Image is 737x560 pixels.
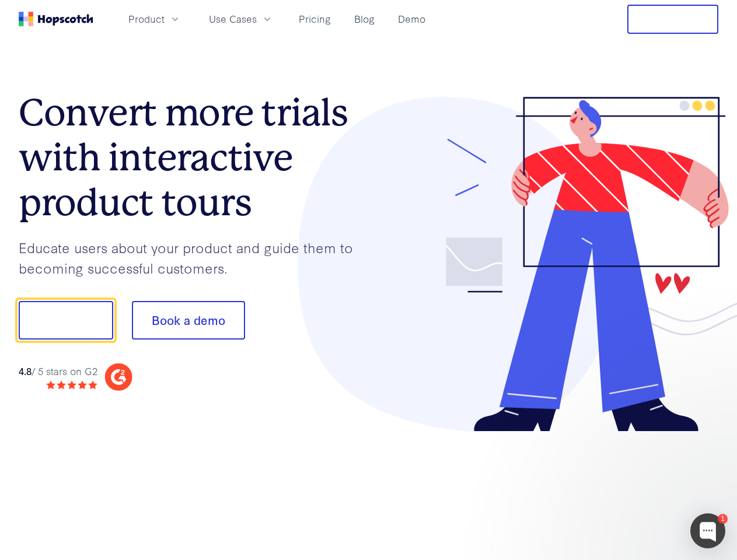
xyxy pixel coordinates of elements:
a: Pricing [294,9,336,29]
h1: Convert more trials with interactive product tours [19,90,369,225]
span: Use Cases [209,12,257,26]
a: Blog [350,9,379,29]
strong: 4.8 [19,364,32,377]
p: Educate users about your product and guide them to becoming successful customers. [19,237,369,278]
button: Free Trial [627,5,718,34]
div: 1 [718,514,728,524]
button: Product [121,9,188,29]
button: Book a demo [132,301,245,339]
span: Product [128,12,165,26]
a: Demo [393,9,430,29]
div: / 5 stars on G2 [19,364,97,379]
button: Use Cases [202,9,280,29]
a: Home [19,12,93,26]
button: Show me! [19,301,113,339]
